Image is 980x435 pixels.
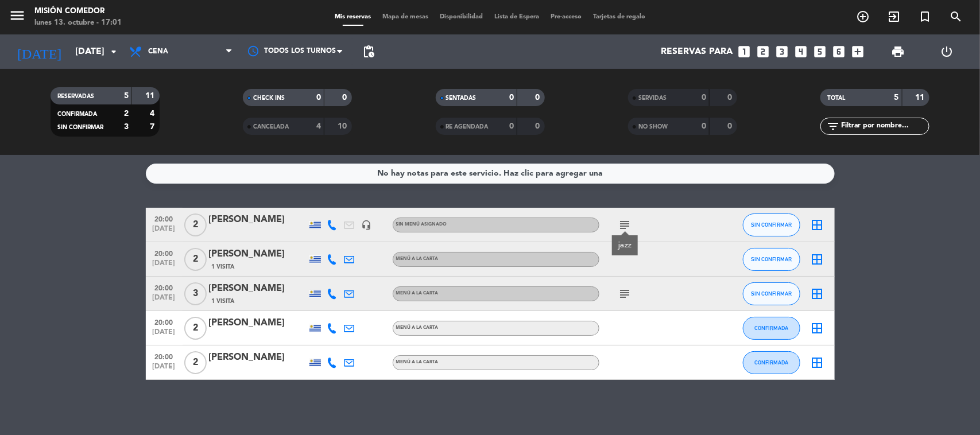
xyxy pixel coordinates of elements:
[362,220,372,230] i: headset_mic
[150,110,157,118] strong: 4
[661,46,733,57] span: Reservas para
[316,122,321,130] strong: 4
[811,321,824,335] i: border_all
[253,95,285,101] span: CHECK INS
[150,123,157,131] strong: 7
[377,14,434,20] span: Mapa de mesas
[184,317,207,340] span: 2
[794,44,809,59] i: looks_4
[702,122,706,130] strong: 0
[751,290,792,297] span: SIN CONFIRMAR
[150,246,179,259] span: 20:00
[34,6,122,17] div: Misión Comedor
[727,94,734,102] strong: 0
[209,247,307,262] div: [PERSON_NAME]
[751,222,792,228] span: SIN CONFIRMAR
[840,120,929,133] input: Filtrar por nombre...
[209,350,307,365] div: [PERSON_NAME]
[145,92,157,100] strong: 11
[618,218,632,232] i: subject
[184,282,207,305] span: 3
[638,95,667,101] span: SERVIDAS
[756,44,771,59] i: looks_two
[587,14,651,20] span: Tarjetas de regalo
[253,124,289,130] span: CANCELADA
[851,44,866,59] i: add_box
[916,94,927,102] strong: 11
[446,124,489,130] span: RE AGENDADA
[209,281,307,296] div: [PERSON_NAME]
[396,360,439,364] span: MENÚ A LA CARTA
[148,48,168,56] span: Cena
[150,328,179,341] span: [DATE]
[743,213,800,236] button: SIN CONFIRMAR
[535,122,542,130] strong: 0
[57,94,94,99] span: RESERVADAS
[737,44,752,59] i: looks_one
[618,239,632,251] div: jazz
[184,248,207,271] span: 2
[894,94,899,102] strong: 5
[150,363,179,376] span: [DATE]
[827,95,845,101] span: TOTAL
[343,94,350,102] strong: 0
[751,256,792,262] span: SIN CONFIRMAR
[316,94,321,102] strong: 0
[396,291,439,296] span: MENÚ A LA CARTA
[329,14,377,20] span: Mis reservas
[124,92,129,100] strong: 5
[727,122,734,130] strong: 0
[446,95,477,101] span: SENTADAS
[949,10,963,24] i: search
[34,17,122,29] div: lunes 13. octubre - 17:01
[775,44,790,59] i: looks_3
[811,253,824,266] i: border_all
[396,222,447,227] span: Sin menú asignado
[124,110,129,118] strong: 2
[618,287,632,301] i: subject
[150,259,179,273] span: [DATE]
[811,356,824,370] i: border_all
[150,225,179,238] span: [DATE]
[638,124,668,130] span: NO SHOW
[509,94,514,102] strong: 0
[362,45,375,59] span: pending_actions
[813,44,828,59] i: looks_5
[124,123,129,131] strong: 3
[396,257,439,261] span: MENÚ A LA CARTA
[743,282,800,305] button: SIN CONFIRMAR
[377,167,603,180] div: No hay notas para este servicio. Haz clic para agregar una
[57,111,97,117] span: CONFIRMADA
[832,44,847,59] i: looks_6
[338,122,350,130] strong: 10
[184,213,207,236] span: 2
[923,34,971,69] div: LOG OUT
[754,359,788,366] span: CONFIRMADA
[212,262,235,271] span: 1 Visita
[209,316,307,331] div: [PERSON_NAME]
[918,10,932,24] i: turned_in_not
[887,10,901,24] i: exit_to_app
[545,14,587,20] span: Pre-acceso
[9,7,26,24] i: menu
[396,325,439,330] span: MENÚ A LA CARTA
[811,218,824,232] i: border_all
[826,119,840,133] i: filter_list
[856,10,870,24] i: add_circle_outline
[940,45,954,59] i: power_settings_new
[150,349,179,363] span: 20:00
[702,94,706,102] strong: 0
[743,351,800,374] button: CONFIRMADA
[509,122,514,130] strong: 0
[434,14,489,20] span: Disponibilidad
[107,45,121,59] i: arrow_drop_down
[535,94,542,102] strong: 0
[150,281,179,294] span: 20:00
[150,212,179,225] span: 20:00
[811,287,824,301] i: border_all
[754,325,788,331] span: CONFIRMADA
[209,212,307,227] div: [PERSON_NAME]
[891,45,905,59] span: print
[743,248,800,271] button: SIN CONFIRMAR
[9,7,26,28] button: menu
